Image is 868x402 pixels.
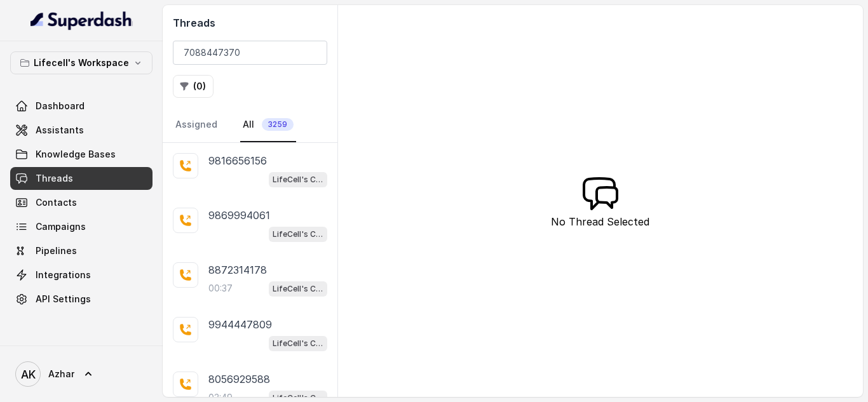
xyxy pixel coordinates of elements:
a: Azhar [10,356,153,392]
span: 3259 [262,118,294,131]
span: API Settings [36,293,91,305]
input: Search by Call ID or Phone Number [173,41,327,65]
button: (0) [173,75,214,98]
nav: Tabs [173,108,327,142]
span: Contacts [36,196,77,209]
p: 9944447809 [208,317,272,332]
text: AK [21,368,36,381]
p: 8056929588 [208,372,270,387]
h2: Threads [173,15,327,30]
a: Assigned [173,108,220,142]
span: Integrations [36,269,91,281]
p: 8872314178 [208,262,267,278]
a: API Settings [10,288,153,311]
a: All3259 [240,108,296,142]
a: Campaigns [10,215,153,238]
a: Integrations [10,264,153,286]
span: Campaigns [36,220,86,233]
img: light.svg [31,10,133,30]
span: Azhar [48,368,74,380]
a: Assistants [10,119,153,142]
span: Assistants [36,124,84,137]
p: LifeCell's Call Assistant [273,228,323,241]
p: 9816656156 [208,153,267,168]
span: Pipelines [36,245,77,257]
p: LifeCell's Call Assistant [273,283,323,295]
p: Lifecell's Workspace [34,55,129,70]
p: LifeCell's Call Assistant [273,173,323,186]
a: Pipelines [10,239,153,262]
p: LifeCell's Call Assistant [273,337,323,350]
button: Lifecell's Workspace [10,51,153,74]
p: 00:37 [208,282,233,295]
span: Threads [36,172,73,185]
span: Dashboard [36,100,85,112]
span: Knowledge Bases [36,148,116,161]
a: Dashboard [10,95,153,117]
p: No Thread Selected [551,214,649,229]
p: 9869994061 [208,208,270,223]
a: Contacts [10,191,153,214]
a: Threads [10,167,153,190]
a: Knowledge Bases [10,143,153,166]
